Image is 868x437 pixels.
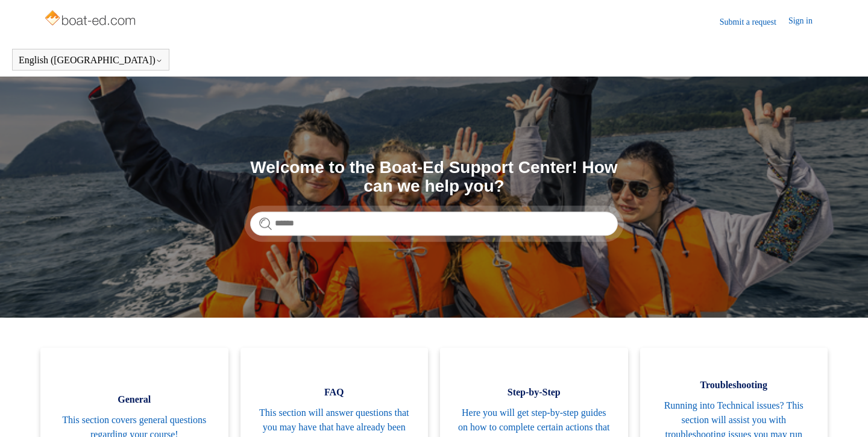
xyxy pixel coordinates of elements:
[19,55,163,66] button: English ([GEOGRAPHIC_DATA])
[43,7,139,31] img: Boat-Ed Help Center home page
[259,385,410,400] span: FAQ
[788,14,825,29] a: Sign in
[250,212,618,236] input: Search
[720,16,788,28] a: Submit a request
[58,392,210,407] span: General
[658,378,810,392] span: Troubleshooting
[250,159,618,196] h1: Welcome to the Boat-Ed Support Center! How can we help you?
[458,385,610,400] span: Step-by-Step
